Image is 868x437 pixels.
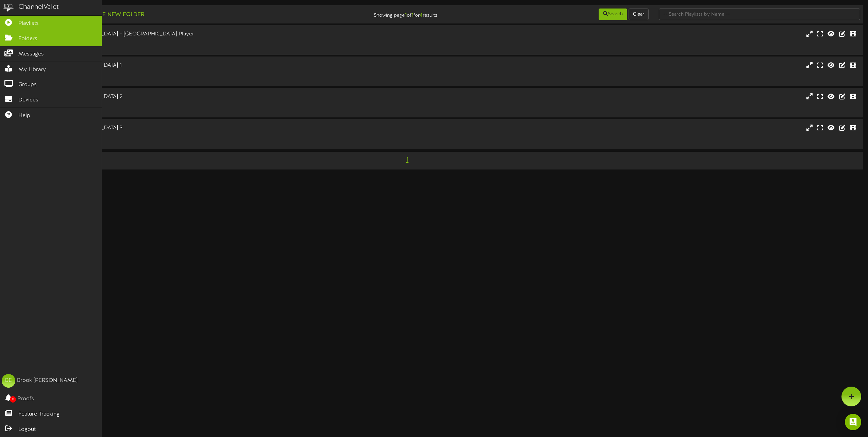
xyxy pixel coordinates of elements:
button: Search [599,9,627,20]
div: Landscape ( 16:9 ) [27,38,367,44]
span: Help [18,112,30,120]
span: Devices [18,96,38,104]
span: 1 [404,156,410,164]
strong: 4 [420,12,423,18]
span: Logout [18,426,36,434]
div: Showing page of for results [302,8,443,19]
div: # 11590 [27,44,367,50]
strong: 1 [405,12,407,18]
span: Groups [18,81,37,89]
button: Clear [629,9,649,20]
div: Landscape ( 16:9 ) [27,132,367,138]
div: Open Intercom Messenger [845,414,861,430]
div: BE [2,374,15,388]
div: [US_STATE][GEOGRAPHIC_DATA] - [GEOGRAPHIC_DATA] Player [27,30,367,38]
span: Proofs [17,395,34,403]
div: # 9069 [27,107,367,112]
span: Messages [18,50,44,58]
div: [US_STATE][GEOGRAPHIC_DATA] 3 [27,124,367,132]
button: Create New Folder [79,11,146,19]
span: Feature Tracking [18,410,60,418]
div: Brook [PERSON_NAME] [17,377,78,385]
span: 0 [10,396,16,403]
div: Landscape ( 16:9 ) [27,69,367,75]
div: ChannelValet [18,2,59,12]
div: # 9068 [27,75,367,81]
div: # 9070 [27,138,367,144]
strong: 1 [412,12,414,18]
div: [US_STATE][GEOGRAPHIC_DATA] 2 [27,93,367,101]
div: [US_STATE][GEOGRAPHIC_DATA] 1 [27,62,367,69]
input: -- Search Playlists by Name -- [659,9,860,20]
span: Playlists [18,20,39,28]
div: Landscape ( 16:9 ) [27,101,367,107]
span: Folders [18,35,37,43]
span: My Library [18,66,46,74]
